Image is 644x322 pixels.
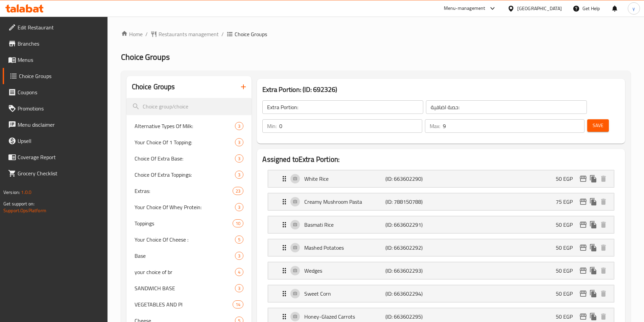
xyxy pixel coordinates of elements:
[235,30,267,38] span: Choice Groups
[233,188,243,194] span: 23
[385,290,439,298] p: (ID: 663602294)
[578,312,588,322] button: edit
[598,312,609,322] button: delete
[233,301,243,308] span: 14
[556,290,578,298] p: 50 EGP
[262,213,620,236] li: Expand
[235,269,243,275] span: 4
[385,244,439,252] p: (ID: 663602292)
[262,84,620,95] h3: Extra Portion: (ID: 692326)
[233,220,243,227] span: 10
[235,123,243,129] span: 3
[578,266,588,276] button: edit
[430,122,440,130] p: Max:
[588,266,598,276] button: duplicate
[235,139,243,146] span: 3
[598,289,609,299] button: delete
[235,204,243,210] span: 3
[21,188,31,197] span: 1.0.0
[233,300,243,308] div: Choices
[126,150,252,167] div: Choice Of Extra Base:3
[588,220,598,230] button: duplicate
[267,122,277,130] p: Min:
[3,165,108,181] a: Grocery Checklist
[3,199,34,208] span: Get support on:
[633,5,635,12] span: y
[444,4,485,13] div: Menu-management
[578,289,588,299] button: edit
[121,30,630,38] nav: breadcrumb
[126,199,252,215] div: Your Choice Of Whey Protein:3
[135,138,235,146] span: Your Choice Of 1 Topping:
[598,197,609,207] button: delete
[135,171,235,179] span: Choice Of Extra Toppings:
[121,49,170,65] span: Choice Groups
[18,88,102,96] span: Coupons
[135,236,235,244] span: Your Choice Of Cheese :
[126,296,252,313] div: VEGETABLES AND PI14
[587,119,609,132] button: Save
[578,174,588,184] button: edit
[304,290,385,298] p: Sweet Corn
[598,266,609,276] button: delete
[385,267,439,275] p: (ID: 663602293)
[268,170,614,187] div: Expand
[304,175,385,183] p: White Rice
[588,312,598,322] button: duplicate
[385,175,439,183] p: (ID: 663602290)
[598,174,609,184] button: delete
[132,82,175,92] h2: Choice Groups
[135,284,235,292] span: SANDWICH BASE
[304,313,385,321] p: Honey-Glazed Carrots
[126,167,252,183] div: Choice Of Extra Toppings:3
[578,243,588,253] button: edit
[3,19,108,35] a: Edit Restaurant
[18,56,102,64] span: Menus
[235,237,243,243] span: 5
[18,40,102,48] span: Branches
[126,183,252,199] div: Extras:23
[385,221,439,229] p: (ID: 663602291)
[3,84,108,100] a: Coupons
[126,98,252,115] input: search
[18,153,102,161] span: Coverage Report
[126,215,252,231] div: Toppings10
[3,35,108,52] a: Branches
[121,30,143,38] a: Home
[556,175,578,183] p: 50 EGP
[18,121,102,129] span: Menu disclaimer
[556,221,578,229] p: 50 EGP
[598,220,609,230] button: delete
[588,174,598,184] button: duplicate
[598,243,609,253] button: delete
[385,313,439,321] p: (ID: 663602295)
[578,220,588,230] button: edit
[304,198,385,206] p: Creamy Mushroom Pasta
[268,262,614,279] div: Expand
[304,221,385,229] p: Basmati Rice
[235,252,243,260] div: Choices
[3,133,108,149] a: Upsell
[235,172,243,178] span: 3
[18,169,102,177] span: Grocery Checklist
[135,300,233,308] span: VEGETABLES AND PI
[3,188,20,197] span: Version:
[233,219,243,227] div: Choices
[268,216,614,233] div: Expand
[18,137,102,145] span: Upsell
[135,154,235,163] span: Choice Of Extra Base:
[19,72,102,80] span: Choice Groups
[235,154,243,163] div: Choices
[3,117,108,133] a: Menu disclaimer
[556,267,578,275] p: 50 EGP
[18,23,102,31] span: Edit Restaurant
[262,236,620,259] li: Expand
[159,30,219,38] span: Restaurants management
[593,121,603,130] span: Save
[235,253,243,259] span: 3
[3,100,108,117] a: Promotions
[262,259,620,282] li: Expand
[588,289,598,299] button: duplicate
[18,104,102,113] span: Promotions
[588,243,598,253] button: duplicate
